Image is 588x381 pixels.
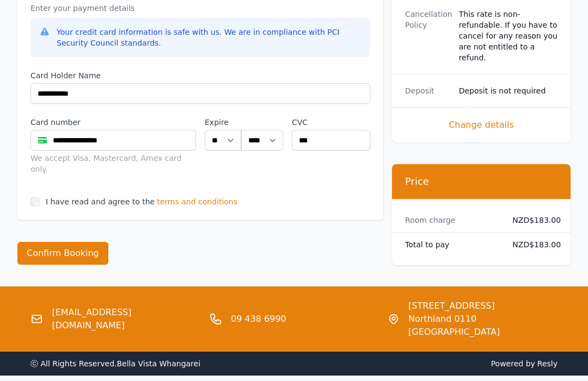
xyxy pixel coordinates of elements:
dd: NZD$183.00 [512,215,558,226]
span: Powered by [298,359,558,370]
span: Northland 0110 [GEOGRAPHIC_DATA] [408,313,558,339]
span: terms and conditions [157,197,237,208]
a: 09 438 6990 [231,313,286,326]
h3: Price [405,175,558,188]
label: CVC [292,117,370,128]
span: ⓒ All Rights Reserved. Bella Vista Whangarei [30,360,200,368]
label: I have read and agree to the [46,198,155,207]
label: Card number [30,117,196,128]
p: Enter your payment details [30,3,370,14]
dd: Deposit is not required [459,85,558,96]
button: Confirm Booking [17,242,108,265]
a: [EMAIL_ADDRESS][DOMAIN_NAME] [52,307,200,333]
div: Your credit card information is safe with us. We are in compliance with PCI Security Council stan... [57,27,362,49]
dd: NZD$183.00 [512,239,558,250]
dt: Cancellation Policy [405,9,450,63]
label: Expire [205,117,241,128]
div: We accept Visa, Mastercard, Amex card only. [30,153,196,175]
span: Change details [405,118,558,132]
a: Resly [537,360,558,368]
label: Card Holder Name [30,71,370,82]
dt: Total to pay [405,239,504,250]
label: . [241,117,284,128]
dt: Room charge [405,215,504,226]
span: [STREET_ADDRESS] [408,300,558,313]
dt: Deposit [405,85,450,96]
div: This rate is non-refundable. If you have to cancel for any reason you are not entitled to a refund. [459,9,558,63]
